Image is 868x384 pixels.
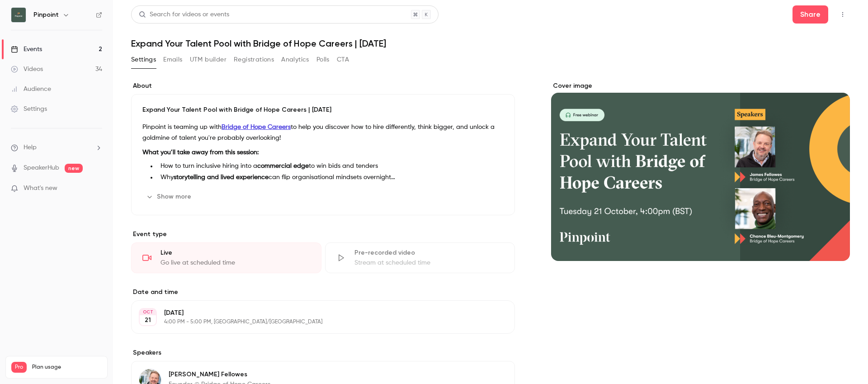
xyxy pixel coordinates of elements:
li: How to turn inclusive hiring into a to win bids and tenders [157,161,504,171]
button: Registrations [234,52,274,67]
p: [PERSON_NAME] Fellowes [169,370,456,379]
h6: Pinpoint [33,10,59,19]
div: Pre-recorded videoStream at scheduled time [325,242,515,273]
div: Settings [11,104,47,114]
label: Date and time [131,288,515,297]
li: help-dropdown-opener [11,143,102,152]
button: UTM builder [190,52,226,67]
button: Emails [163,52,182,67]
span: What's new [24,184,57,193]
div: OCT [140,309,156,315]
img: Pinpoint [11,8,26,22]
p: 21 [145,316,151,325]
div: LiveGo live at scheduled time [131,242,321,273]
p: 4:00 PM - 5:00 PM, [GEOGRAPHIC_DATA]/[GEOGRAPHIC_DATA] [164,318,467,326]
div: Go live at scheduled time [160,258,310,267]
label: Speakers [131,348,515,357]
label: Cover image [551,81,850,90]
div: Audience [11,85,51,94]
iframe: Noticeable Trigger [91,185,102,193]
span: Plan usage [32,364,102,371]
strong: What you’ll take away from this session: [142,149,259,156]
li: Why can flip organisational mindsets overnight [157,173,504,182]
span: new [65,164,83,173]
span: Pro [11,362,27,373]
button: Share [793,5,828,24]
button: Settings [131,52,156,67]
strong: commercial edge [257,163,309,169]
div: Search for videos or events [139,10,229,19]
a: Bridge of Hope Careers [222,124,291,130]
strong: storytelling and lived experience [174,174,269,180]
button: CTA [337,52,349,67]
div: Pre-recorded video [354,248,504,257]
p: Pinpoint is teaming up with to help you discover how to hire differently, think bigger, and unloc... [142,122,504,143]
div: Videos [11,65,43,74]
h1: Expand Your Talent Pool with Bridge of Hope Careers | [DATE] [131,38,850,49]
span: Help [24,143,37,152]
button: Analytics [281,52,309,67]
button: Show more [142,190,197,204]
div: Events [11,45,42,54]
a: SpeakerHub [24,163,59,173]
section: Cover image [551,81,850,261]
p: Expand Your Talent Pool with Bridge of Hope Careers | [DATE] [142,105,504,114]
p: [DATE] [164,308,467,318]
button: Polls [316,52,330,67]
p: Event type [131,230,515,239]
label: About [131,81,515,90]
div: Live [160,248,310,257]
div: Stream at scheduled time [354,258,504,267]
